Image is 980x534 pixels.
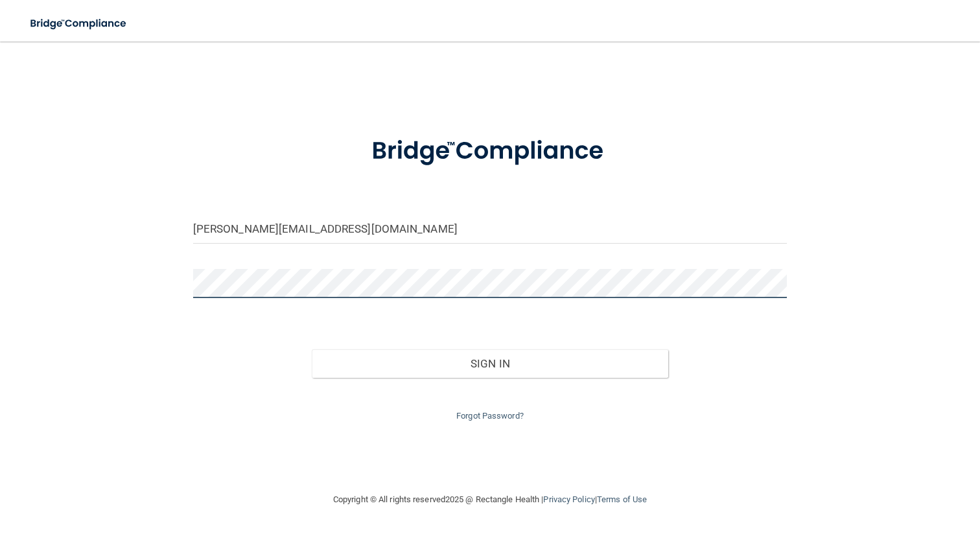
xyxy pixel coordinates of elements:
[456,411,524,421] a: Forgot Password?
[19,10,139,37] img: bridge_compliance_login_screen.278c3ca4.svg
[597,494,647,504] a: Terms of Use
[312,349,668,378] button: Sign In
[193,215,787,244] input: Email
[346,119,633,183] img: bridge_compliance_login_screen.278c3ca4.svg
[543,494,594,504] a: Privacy Policy
[756,442,964,494] iframe: Drift Widget Chat Controller
[253,479,727,520] div: Copyright © All rights reserved 2025 @ Rectangle Health | |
